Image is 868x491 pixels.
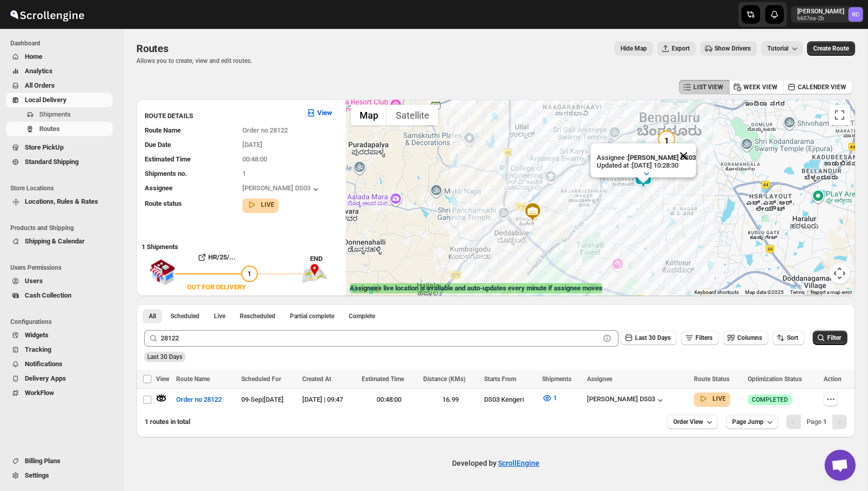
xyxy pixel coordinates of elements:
[25,198,98,205] span: Locations, Rules & Rates
[745,289,784,295] span: Map data ©2025
[6,357,113,371] button: Notifications
[242,170,246,177] span: 1
[290,312,334,320] span: Partial complete
[25,360,63,368] span: Notifications
[25,81,55,89] span: All Orders
[767,45,788,52] span: Tutorial
[261,201,274,208] b: LIVE
[6,468,113,483] button: Settings
[671,143,696,168] button: Close
[348,283,382,296] img: Google
[695,334,712,341] span: Filters
[25,346,51,353] span: Tracking
[614,41,653,56] button: Map action label
[242,155,267,163] span: 00:48:00
[242,126,288,134] span: Order no 28122
[452,458,539,468] p: Developed by
[628,154,696,161] b: [PERSON_NAME] DS03
[698,394,726,404] button: LIVE
[723,331,768,345] button: Columns
[6,194,113,209] button: Locations, Rules & Rates
[657,41,696,56] button: Export
[161,330,600,347] input: Press enter after typing | Search Eg. Order no 28122
[597,154,696,161] p: Assignee :
[748,375,802,383] span: Optimization Status
[147,353,182,361] span: Last 30 Days
[423,375,466,383] span: Distance (KMs)
[149,252,175,292] img: shop.svg
[145,170,187,177] span: Shipments no.
[673,418,703,426] span: Order View
[351,105,387,125] button: Show street map
[6,107,113,122] button: Shipments
[807,41,855,56] button: Create Route
[10,318,117,326] span: Configurations
[732,418,764,426] span: Page Jump
[848,7,863,22] span: Rahul Chopra
[829,263,850,284] button: Map camera controls
[145,155,191,163] span: Estimated Time
[362,395,417,405] div: 00:48:00
[667,415,718,429] button: Order View
[6,288,113,303] button: Cash Collection
[6,274,113,288] button: Users
[829,105,850,125] button: Toggle fullscreen view
[242,141,262,149] span: [DATE]
[241,375,281,383] span: Scheduled For
[362,375,404,383] span: Estimated Time
[145,418,190,425] span: 1 routes in total
[349,312,375,320] span: Complete
[797,7,844,15] p: [PERSON_NAME]
[790,289,804,295] a: Terms (opens in new tab)
[214,312,225,320] span: Live
[176,395,222,405] span: Order no 28122
[25,237,85,245] span: Shipping & Calendar
[10,264,117,272] span: Users Permissions
[187,282,246,292] div: OUT FOR DELIVERY
[700,41,757,56] button: Show Drivers
[752,396,788,404] span: COMPLETED
[597,161,696,169] p: Updated at : [DATE] 10:28:30
[693,83,723,91] span: LIST VIEW
[621,331,677,345] button: Last 30 Days
[6,234,113,249] button: Shipping & Calendar
[715,44,751,53] span: Show Drivers
[25,53,42,60] span: Home
[25,67,53,75] span: Analytics
[729,80,784,94] button: WEEK VIEW
[25,471,49,479] span: Settings
[176,375,210,383] span: Route Name
[350,283,602,293] label: Assignee's live location is available and auto-updates every minute if assignee moves
[6,50,113,64] button: Home
[694,375,730,383] span: Route Status
[823,418,827,425] b: 1
[171,312,199,320] span: Scheduled
[694,289,739,296] button: Keyboard shortcuts
[743,83,778,91] span: WEEK VIEW
[136,57,252,65] p: Allows you to create, view and edit routes.
[6,122,113,136] button: Routes
[791,6,864,23] button: User menu
[807,418,827,425] span: Page
[6,371,113,386] button: Delivery Apps
[145,184,173,192] span: Assignee
[10,39,117,47] span: Dashboard
[498,459,539,467] a: ScrollEngine
[6,342,113,357] button: Tracking
[25,331,49,339] span: Widgets
[136,238,178,251] b: 1 Shipments
[145,141,171,149] span: Due Date
[25,389,54,397] span: WorkFlow
[484,375,516,383] span: Starts From
[787,334,798,341] span: Sort
[798,83,846,91] span: CALENDER VIEW
[797,15,844,22] p: b607ea-2b
[681,331,719,345] button: Filters
[726,415,778,429] button: Page Jump
[247,270,251,277] span: 1
[10,224,117,232] span: Products and Shipping
[25,457,60,465] span: Billing Plans
[310,254,340,264] div: END
[6,64,113,78] button: Analytics
[672,44,690,53] span: Export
